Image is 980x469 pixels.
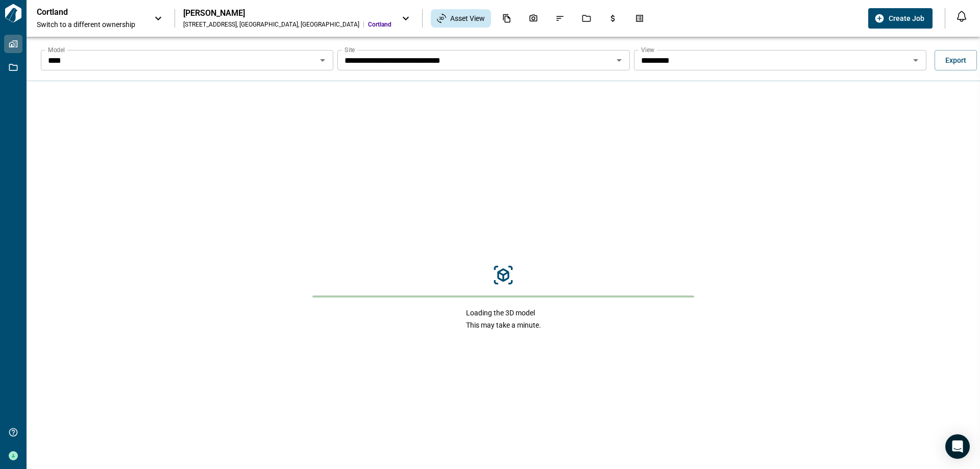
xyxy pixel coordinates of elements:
button: Export [935,50,977,70]
button: Open [909,53,923,67]
span: This may take a minute. [466,320,541,330]
div: Jobs [576,10,597,27]
div: Documents [496,10,518,27]
span: Asset View [450,13,485,23]
div: Asset View [431,9,491,28]
div: Issues & Info [549,10,571,27]
button: Open [612,53,626,67]
label: View [641,45,654,54]
button: Open [315,53,330,67]
span: Loading the 3D model [466,308,541,318]
span: Export [945,55,966,65]
button: Open notification feed [953,8,970,24]
div: Photos [523,10,544,27]
button: Create Job [868,8,933,29]
label: Site [345,45,355,54]
div: Open Intercom Messenger [945,434,970,459]
div: [PERSON_NAME] [183,8,391,18]
span: Cortland [368,20,391,29]
p: Cortland [37,7,129,17]
span: Create Job [889,13,924,23]
div: [STREET_ADDRESS] , [GEOGRAPHIC_DATA] , [GEOGRAPHIC_DATA] [183,20,359,29]
div: Takeoff Center [629,10,650,27]
span: Switch to a different ownership [37,19,144,30]
label: Model [48,45,65,54]
div: Budgets [602,10,624,27]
